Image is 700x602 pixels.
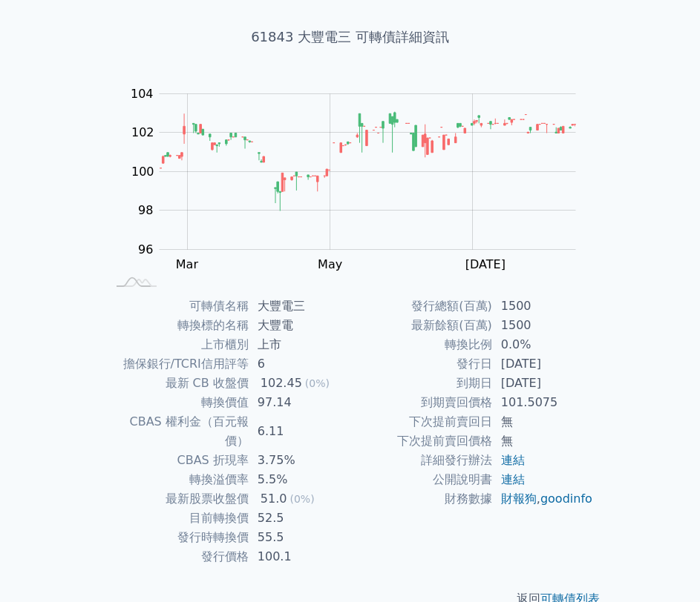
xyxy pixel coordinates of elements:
[258,489,290,509] div: 51.0
[492,393,594,412] td: 101.5075
[350,489,492,509] td: 財務數據
[107,509,249,528] td: 目前轉換價
[350,374,492,393] td: 到期日
[626,531,700,602] iframe: Chat Widget
[540,492,592,506] a: goodinfo
[501,453,525,467] a: 連結
[249,297,350,316] td: 大豐電三
[350,431,492,451] td: 下次提前賣回價格
[350,316,492,335] td: 最新餘額(百萬)
[107,316,249,335] td: 轉換標的名稱
[492,354,594,374] td: [DATE]
[290,493,314,505] span: (0%)
[107,528,249,547] td: 發行時轉換價
[131,165,154,179] tspan: 100
[501,472,525,486] a: 連結
[249,470,350,489] td: 5.5%
[131,87,154,101] tspan: 104
[249,412,350,451] td: 6.11
[89,27,612,47] h1: 61843 大豐電三 可轉債詳細資訊
[107,393,249,412] td: 轉換價值
[131,125,154,139] tspan: 102
[492,297,594,316] td: 1500
[107,412,249,451] td: CBAS 權利金（百元報價）
[258,374,305,393] div: 102.45
[107,451,249,470] td: CBAS 折現率
[465,257,506,271] tspan: [DATE]
[249,451,350,470] td: 3.75%
[350,412,492,431] td: 下次提前賣回日
[492,489,594,509] td: ,
[249,528,350,547] td: 55.5
[350,470,492,489] td: 公開說明書
[350,354,492,374] td: 發行日
[492,431,594,451] td: 無
[501,492,537,506] a: 財報狗
[492,412,594,431] td: 無
[492,374,594,393] td: [DATE]
[107,335,249,354] td: 上市櫃別
[176,257,199,271] tspan: Mar
[249,547,350,566] td: 100.1
[492,316,594,335] td: 1500
[138,242,153,257] tspan: 96
[138,203,153,217] tspan: 98
[107,470,249,489] td: 轉換溢價率
[249,509,350,528] td: 52.5
[107,354,249,374] td: 擔保銀行/TCRI信用評等
[318,257,342,271] tspan: May
[107,547,249,566] td: 發行價格
[305,377,330,389] span: (0%)
[107,489,249,509] td: 最新股票收盤價
[107,374,249,393] td: 最新 CB 收盤價
[350,393,492,412] td: 到期賣回價格
[350,297,492,316] td: 發行總額(百萬)
[249,335,350,354] td: 上市
[249,316,350,335] td: 大豐電
[107,297,249,316] td: 可轉債名稱
[350,335,492,354] td: 轉換比例
[492,335,594,354] td: 0.0%
[249,393,350,412] td: 97.14
[123,87,598,271] g: Chart
[249,354,350,374] td: 6
[350,451,492,470] td: 詳細發行辦法
[626,531,700,602] div: 聊天小工具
